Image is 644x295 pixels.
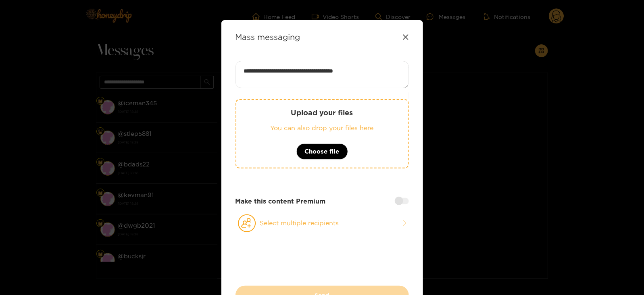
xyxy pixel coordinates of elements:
[236,197,326,206] strong: Make this content Premium
[236,214,409,233] button: Select multiple recipients
[305,147,340,156] span: Choose file
[236,32,300,42] strong: Mass messaging
[252,123,392,133] p: You can also drop your files here
[296,143,348,160] button: Choose file
[252,108,392,117] p: Upload your files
